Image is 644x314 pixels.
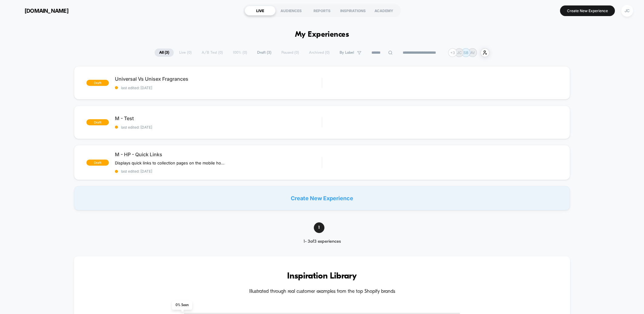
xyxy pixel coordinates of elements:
[115,125,322,130] span: last edited: [DATE]
[245,6,276,15] div: LIVE
[86,119,109,125] span: draft
[621,5,633,17] div: JC
[115,76,322,82] span: Universal Vs Unisex Fragrances
[340,50,354,55] span: By Label
[9,6,70,15] button: [DOMAIN_NAME]
[464,50,468,55] p: SB
[92,289,552,295] h4: Illustrated through real customer examples from the top Shopify brands
[368,6,399,15] div: ACADEMY
[115,86,322,90] span: last edited: [DATE]
[457,50,462,55] p: JC
[115,169,322,174] span: last edited: [DATE]
[172,301,192,310] span: 0 % Seen
[619,5,635,17] button: JC
[293,239,351,244] div: 1 - 3 of 3 experiences
[86,160,109,166] span: draft
[115,115,322,121] span: M - Test
[92,272,552,281] h3: Inspiration Library
[74,186,570,210] div: Create New Experience
[253,49,276,57] span: Draft ( 3 )
[295,30,349,39] h1: My Experiences
[115,160,227,165] span: Displays quick links to collection pages on the mobile homepage.
[276,6,307,15] div: AUDIENCES
[470,50,475,55] p: AV
[448,48,457,57] div: + 3
[86,80,109,86] span: draft
[307,6,337,15] div: REPORTS
[560,5,615,16] button: Create New Experience
[115,151,322,157] span: M - HP - Quick Links
[155,49,174,57] span: All ( 3 )
[337,6,368,15] div: INSPIRATIONS
[25,8,69,14] span: [DOMAIN_NAME]
[314,222,324,233] span: 1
